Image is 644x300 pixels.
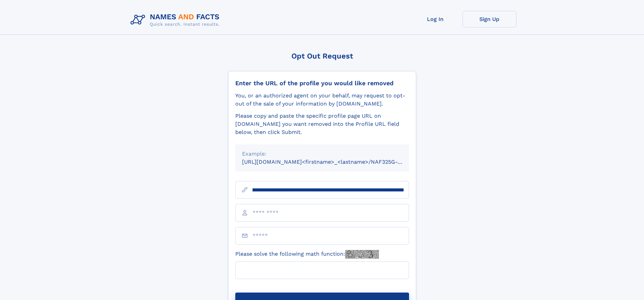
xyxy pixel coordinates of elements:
[242,159,422,165] small: [URL][DOMAIN_NAME]<firstname>_<lastname>/NAF325G-xxxxxxxx
[128,11,225,29] img: Logo Names and Facts
[228,52,416,60] div: Opt Out Request
[235,92,409,108] div: You, or an authorized agent on your behalf, may request to opt-out of the sale of your informatio...
[235,79,409,87] div: Enter the URL of the profile you would like removed
[235,250,379,259] label: Please solve the following math function:
[242,150,402,158] div: Example:
[462,11,517,27] a: Sign Up
[408,11,462,27] a: Log In
[235,112,409,136] div: Please copy and paste the specific profile page URL on [DOMAIN_NAME] you want removed into the Pr...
